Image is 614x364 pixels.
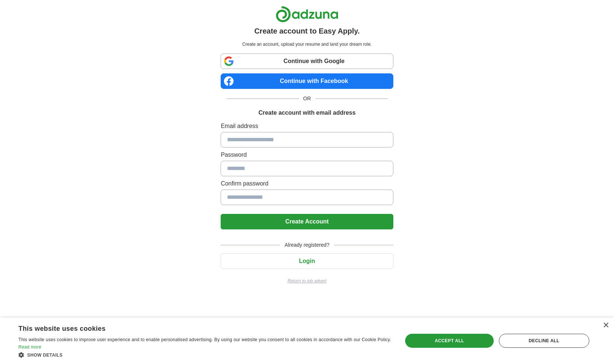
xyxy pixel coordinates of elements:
a: Continue with Facebook [221,73,393,89]
span: This website uses cookies to improve user experience and to enable personalised advertising. By u... [18,337,391,342]
div: Decline all [499,334,589,348]
button: Create Account [221,214,393,229]
a: Login [221,258,393,264]
div: Show details [18,351,391,358]
span: Already registered? [280,241,334,249]
img: Adzuna logo [276,6,338,22]
div: Accept all [405,334,494,348]
label: Confirm password [221,179,393,188]
span: OR [299,95,315,103]
a: Continue with Google [221,53,393,69]
p: Create an account, upload your resume and land your dream role. [222,41,391,48]
label: Password [221,150,393,159]
a: Return to job advert [221,278,393,284]
a: Read more, opens a new window [18,344,41,350]
label: Email address [221,122,393,131]
span: Show details [27,353,63,358]
div: This website uses cookies [18,322,373,333]
div: Close [603,323,608,328]
h1: Create account to Easy Apply. [254,25,360,37]
button: Login [221,253,393,269]
h1: Create account with email address [258,108,355,117]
